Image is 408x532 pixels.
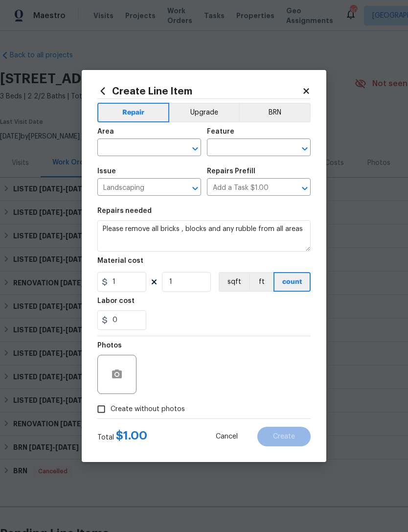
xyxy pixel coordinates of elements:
h5: Feature [207,128,234,135]
button: count [273,272,311,292]
h5: Issue [97,168,116,175]
h5: Repairs needed [97,208,152,214]
button: Open [188,182,202,195]
span: Cancel [216,433,238,440]
h5: Labor cost [97,298,135,304]
button: Upgrade [169,103,239,122]
h5: Repairs Prefill [207,168,255,175]
textarea: Please remove all bricks , blocks and any rubble from all areas [97,220,311,252]
h2: Create Line Item [97,86,302,96]
button: BRN [239,103,311,122]
h5: Area [97,128,114,135]
button: Repair [97,103,169,122]
span: Create without photos [111,404,185,415]
button: Open [298,182,312,195]
button: Open [188,142,202,156]
h5: Photos [97,342,122,349]
div: Total [97,431,147,442]
span: Create [273,433,295,440]
span: $ 1.00 [116,430,147,441]
button: sqft [219,272,249,292]
button: Create [257,427,311,446]
button: Cancel [200,427,253,446]
button: Open [298,142,312,156]
button: ft [249,272,273,292]
h5: Material cost [97,257,143,264]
